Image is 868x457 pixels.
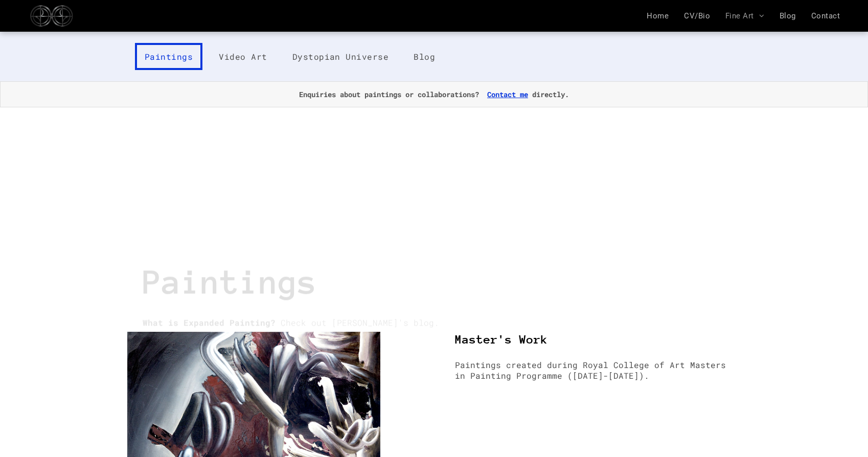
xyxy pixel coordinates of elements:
[299,89,479,99] strong: Enquiries about paintings or collaborations?
[284,43,398,70] a: Dystopian Universe
[135,43,202,70] a: Paintings
[210,43,276,70] a: Video Art
[487,89,528,99] a: Contact me
[639,11,676,20] a: Home
[532,89,569,99] strong: directly.
[455,333,548,346] span: Master's Work
[676,11,718,20] a: CV/Bio
[455,359,726,381] span: Paintings created during Royal College of Art Masters in Painting Programme ([DATE]-[DATE]).
[405,43,444,70] a: Blog
[143,264,317,300] span: Paintings
[772,11,804,20] a: Blog
[718,11,772,20] a: Fine Art
[804,11,848,20] a: Contact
